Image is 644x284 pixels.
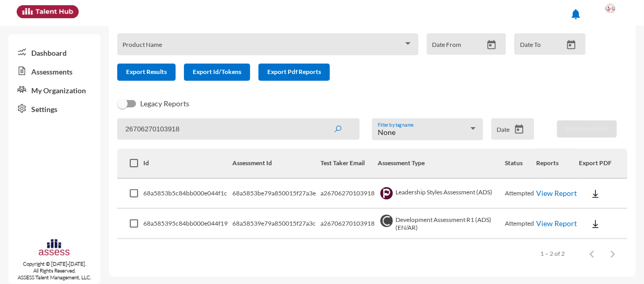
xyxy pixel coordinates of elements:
button: Next page [602,243,623,264]
td: Leadership Styles Assessment (ADS) [378,179,505,209]
button: Export Id/Tokens [184,64,250,81]
button: Open calendar [562,40,580,51]
mat-icon: notifications [569,8,582,20]
span: Export Results [126,68,167,76]
td: a26706270103918 [320,179,378,209]
img: assesscompany-logo.png [38,238,70,258]
a: Settings [8,99,101,118]
span: Legacy Reports [140,97,189,110]
button: Export Results [117,64,176,81]
td: 68a58539e79a850015f27a3c [232,209,320,239]
a: My Organization [8,80,101,99]
th: Status [505,149,536,179]
th: Assessment Type [378,149,505,179]
input: Search by name, token, assessment type, etc. [117,118,360,140]
div: 1 – 2 of 2 [540,250,565,257]
td: Attempted [505,209,536,239]
td: 68a585395c84bb000e044f19 [143,209,232,239]
td: Development Assessment R1 (ADS) (EN/AR) [378,209,505,239]
button: Open calendar [510,124,528,135]
span: Download PDF [566,125,608,132]
span: Export Id/Tokens [193,68,241,76]
th: Assessment Id [232,149,320,179]
button: Export Pdf Reports [258,64,330,81]
a: Assessments [8,61,101,80]
th: Export PDF [579,149,627,179]
p: Copyright © [DATE]-[DATE]. All Rights Reserved. ASSESS Talent Management, LLC. [8,261,101,281]
a: View Report [536,219,577,228]
td: 68a5853b5c84bb000e044f1c [143,179,232,209]
th: Test Taker Email [320,149,378,179]
th: Id [143,149,232,179]
a: Dashboard [8,43,101,61]
td: a26706270103918 [320,209,378,239]
button: Previous page [581,243,602,264]
a: View Report [536,189,577,197]
button: Download PDF [557,120,617,138]
span: Export Pdf Reports [267,68,321,76]
span: None [378,128,395,137]
td: 68a5853be79a850015f27a3e [232,179,320,209]
button: Open calendar [482,40,501,51]
td: Attempted [505,179,536,209]
th: Reports [536,149,579,179]
mat-paginator: Select page [117,239,627,268]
